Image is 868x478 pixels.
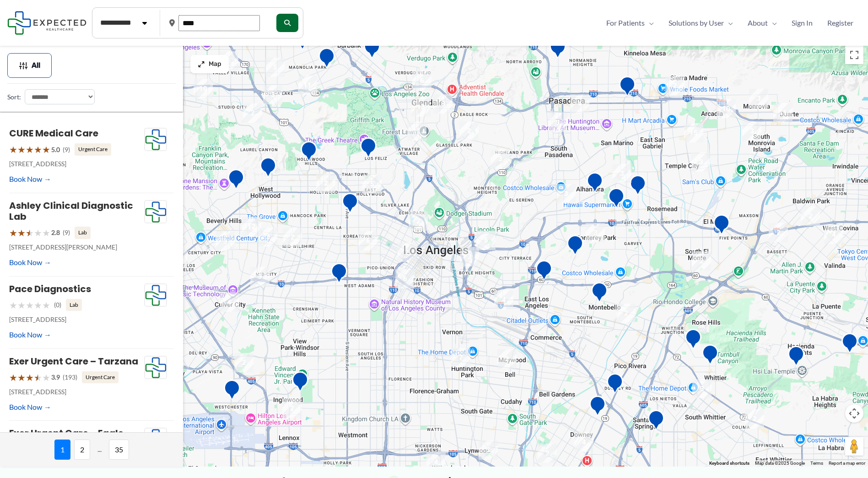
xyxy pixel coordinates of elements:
div: 8 [433,94,453,114]
div: 2 [616,304,636,323]
span: ★ [26,369,34,386]
div: 11 [298,76,317,95]
a: Book Now [9,255,51,269]
div: Monterey Park Hospital AHMC [567,235,583,258]
a: CURE Medical Care [9,127,98,140]
span: ★ [42,224,50,241]
a: For PatientsMenu Toggle [599,16,661,30]
div: 3 [250,267,270,286]
span: (9) [63,227,70,239]
div: 6 [412,71,431,90]
span: ★ [42,297,50,314]
div: 6 [358,231,377,250]
span: (0) [54,299,61,311]
span: Menu Toggle [645,16,654,30]
div: 4 [824,225,843,244]
div: 2 [234,353,253,372]
span: ★ [34,297,42,314]
div: 2 [168,249,187,268]
span: Urgent Care [82,371,119,383]
span: ★ [17,369,26,386]
div: 3 [612,164,631,183]
div: 2 [801,206,820,226]
div: Imaging Specialists of Burbank [318,48,335,71]
div: Mantro Mobile Imaging Llc [702,344,718,368]
div: Diagnostic Medical Group [630,175,646,198]
div: 4 [570,94,589,114]
div: 2 [397,243,416,262]
span: 1 [54,440,70,460]
div: 3 [556,184,576,203]
div: Green Light Imaging [607,373,623,397]
span: ★ [34,224,42,241]
div: 9 [548,113,567,132]
span: 3.9 [51,371,60,383]
div: 6 [220,293,239,312]
div: 2 [692,251,711,271]
div: Pacific Medical Imaging [648,410,664,433]
div: 3 [460,247,479,266]
div: Western Diagnostic Radiology by RADDICO &#8211; West Hollywood [260,157,276,180]
div: 3 [164,357,183,376]
div: Huntington Hospital [619,76,636,99]
img: Expected Healthcare Logo [145,356,167,379]
div: 3 [491,149,510,168]
span: 2.8 [51,227,60,239]
p: [STREET_ADDRESS] [9,386,144,398]
div: Inglewood Advanced Imaging [292,371,308,395]
div: 2 [497,349,517,369]
div: 2 [282,399,302,418]
div: 4 [574,433,593,452]
div: 4 [259,228,278,247]
div: 5 [362,174,382,194]
img: Expected Healthcare Logo [145,128,167,151]
a: Terms (opens in new tab) [810,461,823,466]
div: Glenoaks Imaging Professionals [364,38,380,61]
div: 2 [769,223,788,242]
button: Map [190,55,229,73]
p: [STREET_ADDRESS][PERSON_NAME] [9,241,144,253]
div: 5 [219,51,238,71]
p: [STREET_ADDRESS] [9,158,144,170]
div: Sunset Diagnostic Radiology [228,169,244,192]
div: Montes Medical Group, Inc. [685,329,701,352]
a: Book Now [9,328,51,342]
div: Western Convalescent Hospital [331,263,347,286]
span: Menu Toggle [768,16,777,30]
div: 3 [586,223,605,242]
span: ★ [34,369,42,386]
span: ★ [26,297,34,314]
div: Hd Diagnostic Imaging [360,137,377,161]
span: Solutions by User [669,16,724,30]
div: Westchester Advanced Imaging [224,380,240,403]
div: 3 [263,85,282,104]
span: Map [209,60,221,68]
div: 3 [479,440,498,460]
div: Belmont Village Senior Living Hollywood Hills [301,141,317,164]
a: Exer Urgent Care – Eagle Rock [9,427,124,451]
span: ★ [9,224,17,241]
span: Register [827,16,853,30]
div: Edward R. Roybal Comprehensive Health Center [536,260,552,283]
div: Pacific Medical Imaging [587,172,603,196]
span: 2 [74,440,90,460]
div: Western Diagnostic Radiology by RADDICO &#8211; Central LA [342,193,358,216]
a: Sign In [784,16,820,30]
a: Pace Diagnostics [9,282,91,295]
span: Map data ©2025 Google [755,461,805,466]
button: Drag Pegman onto the map to open Street View [845,437,863,456]
span: ★ [42,141,50,158]
div: Synergy Imaging Center [608,188,625,211]
div: 5 [476,231,496,250]
span: All [32,62,40,69]
span: ★ [17,141,26,158]
div: 3 [216,232,235,251]
span: ★ [9,369,17,386]
a: Exer Urgent Care – Tarzana [9,355,138,368]
button: Toggle fullscreen view [845,46,863,64]
a: Book Now [9,172,51,186]
div: 10 [717,99,736,118]
div: 6 [395,269,415,288]
img: Maximize [198,60,205,68]
div: Centrelake Imaging &#8211; El Monte [713,214,730,238]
